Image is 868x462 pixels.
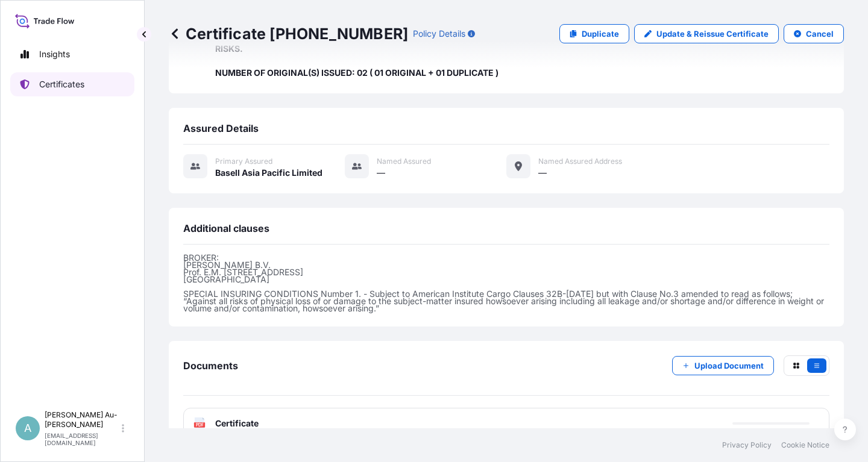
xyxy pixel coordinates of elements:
[169,24,408,43] p: Certificate [PHONE_NUMBER]
[45,432,119,446] p: [EMAIL_ADDRESS][DOMAIN_NAME]
[377,167,385,179] span: —
[215,417,259,429] span: Certificate
[722,440,772,450] a: Privacy Policy
[538,157,622,166] span: Named Assured Address
[39,78,84,90] p: Certificates
[377,157,431,166] span: Named Assured
[634,24,779,43] a: Update & Reissue Certificate
[183,254,829,312] p: BROKER: [PERSON_NAME] B.V. Prof. E.M. [STREET_ADDRESS] [GEOGRAPHIC_DATA] SPECIAL INSURING CONDITI...
[538,167,547,179] span: —
[559,24,629,43] a: Duplicate
[183,222,269,234] span: Additional clauses
[24,422,31,434] span: A
[582,28,619,40] p: Duplicate
[10,72,134,96] a: Certificates
[10,42,134,66] a: Insights
[183,360,238,372] span: Documents
[781,440,829,450] a: Cookie Notice
[694,360,764,372] p: Upload Document
[183,122,259,134] span: Assured Details
[672,356,774,375] button: Upload Document
[413,28,465,40] p: Policy Details
[806,28,834,40] p: Cancel
[215,157,272,166] span: Primary assured
[45,410,119,429] p: [PERSON_NAME] Au-[PERSON_NAME]
[39,48,70,60] p: Insights
[784,24,844,43] button: Cancel
[196,423,204,427] text: PDF
[656,28,769,40] p: Update & Reissue Certificate
[215,167,322,179] span: Basell Asia Pacific Limited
